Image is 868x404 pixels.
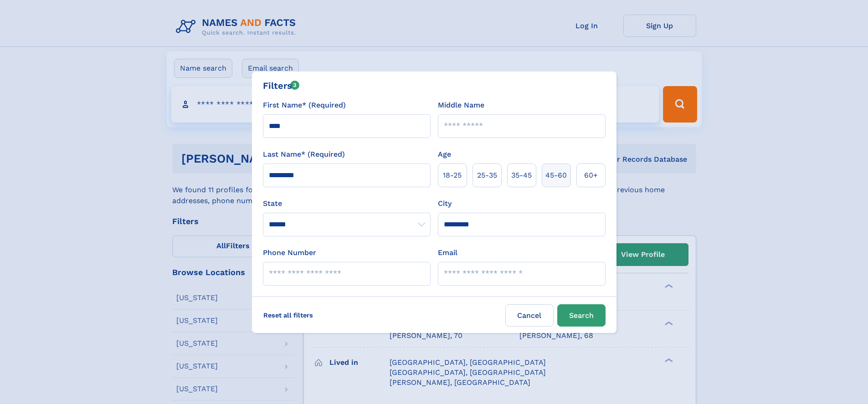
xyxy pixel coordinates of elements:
[257,304,319,326] label: Reset all filters
[545,170,567,181] span: 45‑60
[511,170,532,181] span: 35‑45
[263,198,431,209] label: State
[263,149,345,160] label: Last Name* (Required)
[263,100,346,111] label: First Name* (Required)
[438,100,484,111] label: Middle Name
[438,247,457,258] label: Email
[557,304,606,327] button: Search
[263,79,300,92] div: Filters
[438,198,452,209] label: City
[505,304,554,327] label: Cancel
[263,247,316,258] label: Phone Number
[477,170,497,181] span: 25‑35
[438,149,451,160] label: Age
[443,170,462,181] span: 18‑25
[584,170,598,181] span: 60+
